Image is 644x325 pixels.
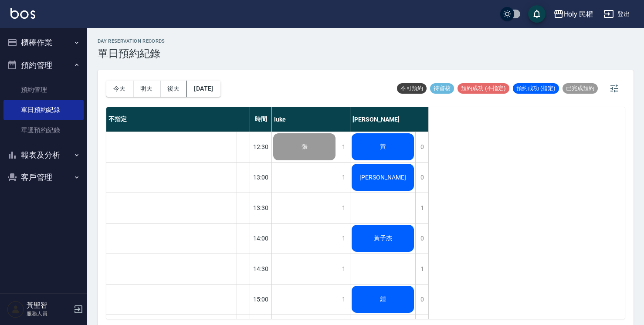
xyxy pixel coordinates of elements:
[250,193,272,223] div: 13:30
[358,174,408,181] span: [PERSON_NAME]
[415,223,428,254] div: 0
[600,6,634,22] button: 登出
[3,120,84,140] a: 單週預約紀錄
[10,8,35,19] img: Logo
[337,132,350,162] div: 1
[415,132,428,162] div: 0
[187,81,220,97] button: [DATE]
[3,100,84,120] a: 單日預約紀錄
[3,166,84,189] button: 客戶管理
[337,193,350,223] div: 1
[250,284,272,315] div: 15:00
[337,284,350,315] div: 1
[3,31,84,54] button: 櫃檯作業
[106,107,250,132] div: 不指定
[528,5,546,23] button: save
[250,162,272,193] div: 13:00
[337,223,350,254] div: 1
[3,54,84,77] button: 預約管理
[27,301,71,310] h5: 黃聖智
[415,284,428,315] div: 0
[160,81,187,97] button: 後天
[550,5,597,23] button: Holy 民權
[563,85,598,92] span: 已完成預約
[98,47,165,60] h3: 單日預約紀錄
[415,162,428,193] div: 0
[415,193,428,223] div: 1
[250,223,272,254] div: 14:00
[350,107,429,132] div: [PERSON_NAME]
[98,38,165,44] h2: day Reservation records
[513,85,559,92] span: 預約成功 (指定)
[564,9,593,20] div: Holy 民權
[7,301,24,318] img: Person
[415,254,428,284] div: 1
[133,81,160,97] button: 明天
[397,85,427,92] span: 不可預約
[378,143,388,151] span: 黃
[250,132,272,162] div: 12:30
[300,143,309,151] span: 張
[337,162,350,193] div: 1
[250,254,272,284] div: 14:30
[27,310,71,318] p: 服務人員
[337,254,350,284] div: 1
[3,144,84,166] button: 報表及分析
[458,85,509,92] span: 預約成功 (不指定)
[430,85,454,92] span: 待審核
[106,81,133,97] button: 今天
[250,107,272,132] div: 時間
[372,234,394,242] span: 黃子杰
[3,80,84,100] a: 預約管理
[378,295,388,303] span: 鍾
[272,107,350,132] div: luke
